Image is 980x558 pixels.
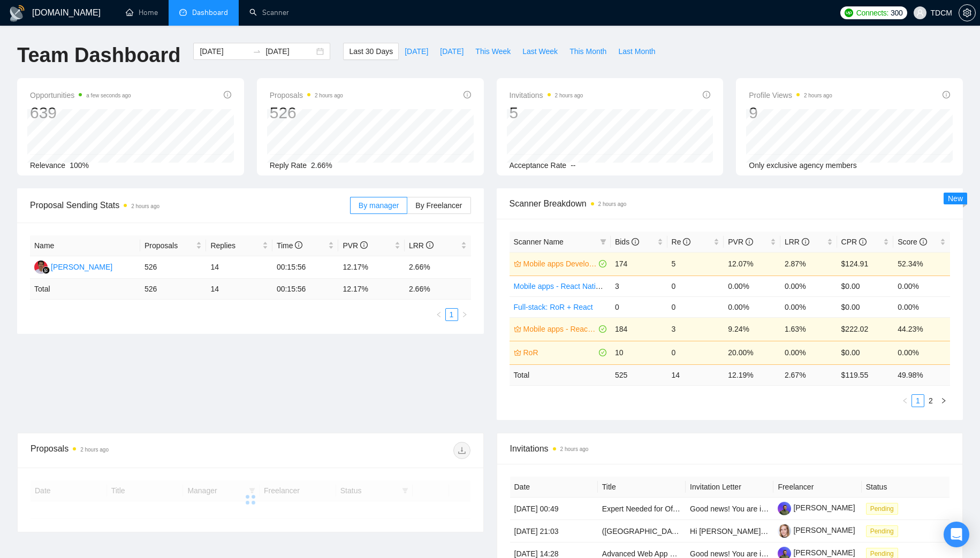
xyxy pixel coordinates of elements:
[126,8,158,17] a: homeHome
[399,43,434,60] button: [DATE]
[780,317,837,341] td: 1.63%
[837,276,894,296] td: $0.00
[555,93,583,98] time: 2 hours ago
[409,241,434,250] span: LRR
[30,161,65,170] span: Relevance
[845,9,853,17] img: upwork-logo.png
[618,45,655,57] span: Last Month
[724,341,780,364] td: 20.00%
[405,256,471,279] td: 2.66%
[510,442,950,455] span: Invitations
[837,317,894,341] td: $222.02
[30,103,131,123] div: 639
[206,256,272,279] td: 14
[436,311,442,318] span: left
[30,235,140,256] th: Name
[86,93,131,98] time: a few seconds ago
[145,240,194,251] span: Proposals
[80,447,109,453] time: 2 hours ago
[249,8,289,17] a: searchScanner
[445,308,458,321] li: 1
[911,394,924,407] li: 1
[598,234,609,250] span: filter
[686,477,773,498] th: Invitation Letter
[667,296,724,317] td: 0
[514,303,593,311] a: Full-stack: RoR + React
[866,525,898,537] span: Pending
[667,252,724,276] td: 5
[405,45,428,57] span: [DATE]
[415,201,462,210] span: By Freelancer
[924,394,937,407] li: 2
[510,477,598,498] th: Date
[724,296,780,317] td: 0.00%
[802,238,809,246] span: info-circle
[70,161,89,170] span: 100%
[780,276,837,296] td: 0.00%
[856,7,888,19] span: Connects:
[432,308,445,321] li: Previous Page
[510,103,583,123] div: 5
[253,47,261,56] span: swap-right
[34,261,48,274] img: FF
[295,241,302,249] span: info-circle
[959,9,975,17] span: setting
[925,395,937,407] a: 2
[514,282,630,291] a: Mobile apps - React Native - Music
[461,311,468,318] span: right
[192,8,228,17] span: Dashboard
[564,43,612,60] button: This Month
[893,276,950,296] td: 0.00%
[899,394,911,407] button: left
[140,279,207,300] td: 526
[615,238,639,246] span: Bids
[866,549,902,557] a: Pending
[780,252,837,276] td: 2.87%
[866,504,902,513] a: Pending
[514,260,521,267] span: crown
[200,45,248,57] input: Start date
[523,258,597,270] a: Mobile apps Development
[522,45,558,57] span: Last Week
[937,394,950,407] button: right
[31,442,250,459] div: Proposals
[338,279,405,300] td: 12.17 %
[916,9,924,17] span: user
[34,262,112,271] a: FF[PERSON_NAME]
[780,341,837,364] td: 0.00%
[598,477,686,498] th: Title
[749,161,857,170] span: Only exclusive agency members
[683,238,690,246] span: info-circle
[210,240,260,251] span: Replies
[510,89,583,102] span: Invitations
[360,241,368,249] span: info-circle
[523,347,597,358] a: RoR
[703,91,710,98] span: info-circle
[30,89,131,102] span: Opportunities
[359,201,399,210] span: By manager
[514,238,564,246] span: Scanner Name
[600,239,606,245] span: filter
[131,203,159,209] time: 2 hours ago
[837,252,894,276] td: $124.91
[902,398,908,404] span: left
[475,45,511,57] span: This Week
[458,308,471,321] li: Next Page
[778,502,791,515] img: c1zW4xa3TMc6u7F1dKANXygaWCJDT24aHKysjepwu_5Vngj9mt2sALUnkM9GHkwN1o
[426,241,434,249] span: info-circle
[560,446,589,452] time: 2 hours ago
[944,522,969,547] div: Open Intercom Messenger
[611,252,667,276] td: 174
[724,276,780,296] td: 0.00%
[959,9,976,17] a: setting
[866,503,898,515] span: Pending
[440,45,464,57] span: [DATE]
[611,364,667,385] td: 525
[569,45,606,57] span: This Month
[602,527,930,536] a: ([GEOGRAPHIC_DATA] | [GEOGRAPHIC_DATA]) BMW Motorcycle Owner Needed – Service Visit
[343,43,399,60] button: Last 30 Days
[672,238,691,246] span: Re
[940,398,947,404] span: right
[611,341,667,364] td: 10
[948,194,963,203] span: New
